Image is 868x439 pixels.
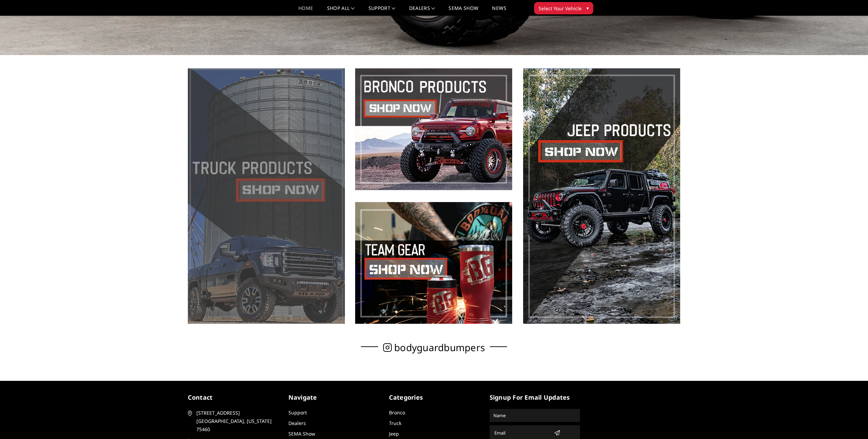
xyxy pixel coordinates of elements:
a: SEMA Show [449,6,478,16]
a: shop all [327,6,355,16]
a: Dealers [288,420,306,426]
h5: Categories [389,393,479,402]
a: Bronco [389,409,405,416]
span: Select Your Vehicle [539,5,582,12]
a: Jeep [389,430,399,437]
a: Support [288,409,307,416]
a: Support [368,6,396,16]
a: Dealers [409,6,435,16]
a: Truck [389,420,401,426]
input: Email [492,427,551,438]
span: ▾ [586,4,589,12]
span: [STREET_ADDRESS] [GEOGRAPHIC_DATA], [US_STATE] 75460 [196,409,276,434]
h5: contact [188,393,278,402]
iframe: Chat Widget [834,406,868,439]
a: SEMA Show [288,430,315,437]
h5: signup for email updates [490,393,580,402]
a: Home [298,6,313,16]
span: bodyguardbumpers [394,344,485,351]
input: Name [491,410,579,421]
button: Select Your Vehicle [534,2,593,14]
a: News [492,6,506,16]
h5: Navigate [288,393,379,402]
